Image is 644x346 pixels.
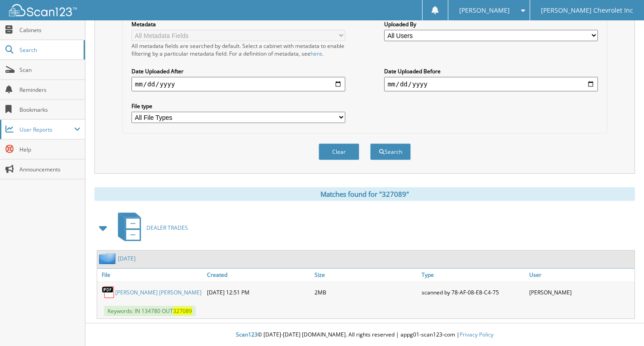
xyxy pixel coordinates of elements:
div: [DATE] 12:51 PM [205,283,312,301]
a: File [97,269,205,281]
label: Date Uploaded Before [384,67,598,75]
a: Size [312,269,420,281]
span: Reminders [19,86,80,94]
input: start [132,77,346,91]
span: Search [19,46,79,54]
a: DEALER TRADES [113,210,188,246]
img: PDF.png [102,285,115,299]
a: [PERSON_NAME] [PERSON_NAME] [115,289,202,296]
img: scan123-logo-white.svg [9,4,77,16]
span: DEALER TRADES [146,224,188,232]
div: 2MB [312,283,420,301]
span: [PERSON_NAME] [459,8,510,13]
a: [DATE] [118,255,136,262]
span: 327089 [173,307,192,315]
div: scanned by 78-AF-08-E8-C4-75 [419,283,527,301]
div: Matches found for "327089" [94,187,635,201]
span: Announcements [19,166,80,173]
div: All metadata fields are searched by default. Select a cabinet with metadata to enable filtering b... [132,42,346,57]
button: Clear [319,143,359,160]
span: Help [19,146,80,153]
a: User [527,269,635,281]
label: Date Uploaded After [132,67,346,75]
a: Created [205,269,312,281]
span: Bookmarks [19,106,80,114]
span: [PERSON_NAME] Chevrolet Inc [541,8,633,13]
button: Search [370,143,411,160]
span: Scan123 [236,331,258,338]
span: Keywords: IN 134780 OUT [104,306,196,316]
span: Scan [19,66,80,74]
label: Uploaded By [384,20,598,28]
iframe: Chat Widget [599,303,644,346]
div: © [DATE]-[DATE] [DOMAIN_NAME]. All rights reserved | appg01-scan123-com | [85,324,644,346]
span: Cabinets [19,26,80,34]
a: Privacy Policy [460,331,494,338]
label: Metadata [132,20,346,28]
a: Type [419,269,527,281]
input: end [384,77,598,91]
div: [PERSON_NAME] [527,283,635,301]
label: File type [132,102,346,110]
a: here [310,50,322,57]
span: User Reports [19,126,74,133]
img: folder2.png [99,253,118,264]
